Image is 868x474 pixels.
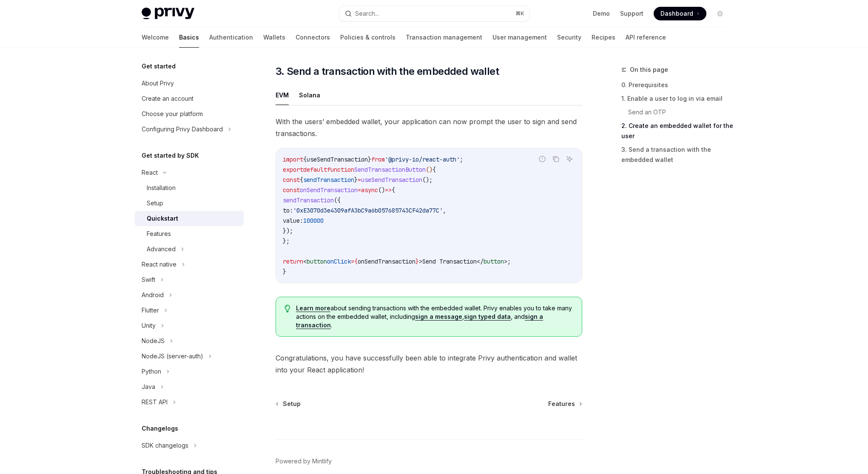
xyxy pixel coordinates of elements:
[296,304,573,329] span: about sending transactions with the embedded wallet. Privy enables you to take many actions on th...
[296,27,330,48] a: Connectors
[419,258,422,265] span: >
[550,153,561,165] button: Copy the contents from the code block
[339,6,529,21] button: Search...⌘K
[630,65,668,75] span: On this page
[276,400,301,408] a: Setup
[142,27,169,48] a: Welcome
[147,183,176,193] div: Installation
[422,258,477,265] span: Send Transaction
[283,176,300,184] span: const
[142,94,194,104] div: Create an account
[358,258,416,265] span: onSendTransaction
[443,207,446,214] span: ,
[147,244,176,254] div: Advanced
[135,226,244,241] a: Features
[299,85,320,105] button: Solana
[283,258,303,265] span: return
[142,351,203,361] div: NodeJS (server-auth)
[300,176,303,184] span: {
[283,217,303,224] span: value:
[147,198,163,208] div: Setup
[283,186,300,194] span: const
[361,176,422,184] span: useSendTransaction
[327,258,351,265] span: onClick
[592,27,615,48] a: Recipes
[283,237,290,245] span: };
[142,124,223,134] div: Configuring Privy Dashboard
[621,119,734,143] a: 2. Create an embedded wallet for the user
[620,9,643,18] a: Support
[142,366,161,377] div: Python
[179,27,199,48] a: Basics
[283,227,293,235] span: });
[477,258,484,265] span: </
[548,400,581,408] a: Features
[142,397,168,407] div: REST API
[537,153,548,165] button: Report incorrect code
[593,9,610,18] a: Demo
[283,400,301,408] span: Setup
[147,213,178,224] div: Quickstart
[385,156,460,163] span: '@privy-io/react-auth'
[303,166,327,173] span: default
[464,313,511,321] a: sign typed data
[142,78,174,88] div: About Privy
[416,258,419,265] span: }
[263,27,285,48] a: Wallets
[135,91,244,106] a: Create an account
[433,166,436,173] span: {
[285,305,290,312] svg: Tip
[564,153,575,165] button: Ask AI
[422,176,433,184] span: ();
[621,143,734,167] a: 3. Send a transaction with the embedded wallet
[307,258,327,265] span: button
[283,196,334,204] span: sendTransaction
[283,207,293,214] span: to:
[385,186,392,194] span: =>
[142,423,178,434] h5: Changelogs
[392,186,395,194] span: {
[515,10,524,17] span: ⌘ K
[135,196,244,211] a: Setup
[142,8,194,20] img: light logo
[142,275,155,285] div: Swift
[293,207,443,214] span: '0xE3070d3e4309afA3bC9a6b057685743CF42da77C'
[276,457,332,465] a: Powered by Mintlify
[621,78,734,92] a: 0. Prerequisites
[368,156,371,163] span: }
[300,186,358,194] span: onSendTransaction
[713,7,727,20] button: Toggle dark mode
[303,258,307,265] span: <
[628,105,734,119] a: Send an OTP
[504,258,507,265] span: >
[283,156,303,163] span: import
[276,85,289,105] button: EVM
[626,27,666,48] a: API reference
[276,352,582,376] span: Congratulations, you have successfully been able to integrate Privy authentication and wallet int...
[142,61,176,71] h5: Get started
[654,7,706,20] a: Dashboard
[142,109,203,119] div: Choose your platform
[426,166,433,173] span: ()
[621,92,734,105] a: 1. Enable a user to log in via email
[327,166,354,173] span: function
[283,268,286,275] span: }
[354,166,426,173] span: SendTransactionButton
[361,186,378,194] span: async
[147,229,171,239] div: Features
[276,116,582,139] span: With the users’ embedded wallet, your application can now prompt the user to sign and send transa...
[406,27,482,48] a: Transaction management
[283,166,303,173] span: export
[660,9,693,18] span: Dashboard
[142,440,188,451] div: SDK changelogs
[358,186,361,194] span: =
[142,382,155,392] div: Java
[209,27,253,48] a: Authentication
[135,211,244,226] a: Quickstart
[296,304,330,312] a: Learn more
[557,27,581,48] a: Security
[378,186,385,194] span: ()
[334,196,341,204] span: ({
[142,321,156,331] div: Unity
[355,9,379,19] div: Search...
